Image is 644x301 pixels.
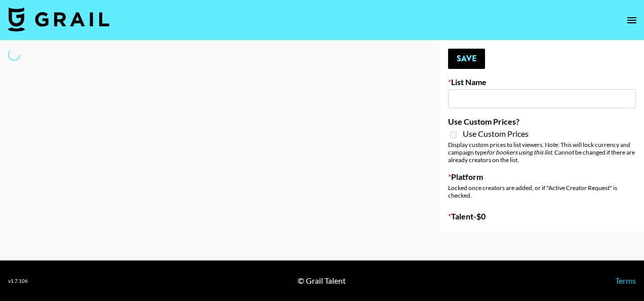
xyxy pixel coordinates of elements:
button: open drawer [622,10,642,30]
div: © Grail Talent [298,276,346,286]
label: Platform [448,172,636,182]
label: List Name [448,77,636,87]
em: for bookers using this list [487,148,552,156]
label: Talent - $ 0 [448,211,636,221]
button: Save [448,49,485,69]
span: Use Custom Prices [463,129,529,139]
div: Locked once creators are added, or if "Active Creator Request" is checked. [448,184,636,199]
div: v 1.7.106 [8,278,28,284]
div: Display custom prices to list viewers. Note: This will lock currency and campaign type . Cannot b... [448,141,636,164]
img: Grail Talent [8,7,109,31]
a: Terms [615,276,636,285]
label: Use Custom Prices? [448,117,636,127]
